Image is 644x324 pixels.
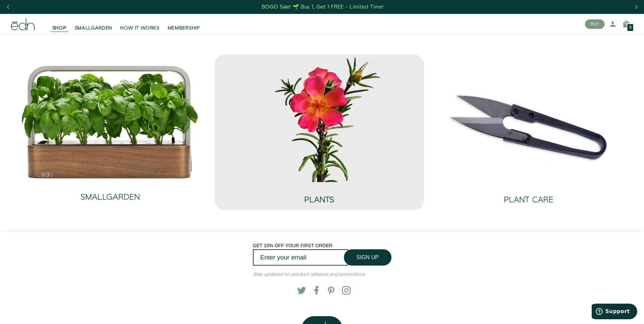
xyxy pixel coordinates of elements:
[253,271,365,278] em: Stay updated on product releases and promotions
[220,182,418,210] a: PLANTS
[253,243,333,248] span: GET 10% OFF YOUR FIRST ORDER
[75,25,112,32] span: SMALLGARDEN
[120,25,159,32] span: HOW IT WORKS
[304,196,334,204] h2: PLANTS
[344,249,391,266] button: SIGN UP
[253,249,348,265] input: Enter your email
[262,3,384,11] div: BOGO Sale! 🌱 Buy 1, Get 1 FREE – Limited Time!
[585,19,605,29] button: BUY
[52,25,67,32] span: SHOP
[21,179,199,207] a: SMALLGARDEN
[629,26,631,30] span: 0
[116,17,163,32] a: HOW IT WORKS
[164,17,204,32] a: MEMBERSHIP
[429,182,628,210] a: PLANT CARE
[71,17,116,32] a: SMALLGARDEN
[48,17,71,32] a: SHOP
[80,193,140,202] h2: SMALLGARDEN
[261,2,384,12] a: BOGO Sale! 🌱 Buy 1, Get 1 FREE – Limited Time!
[504,196,553,204] h2: PLANT CARE
[592,304,637,321] iframe: Opens a widget where you can find more information
[168,25,200,32] span: MEMBERSHIP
